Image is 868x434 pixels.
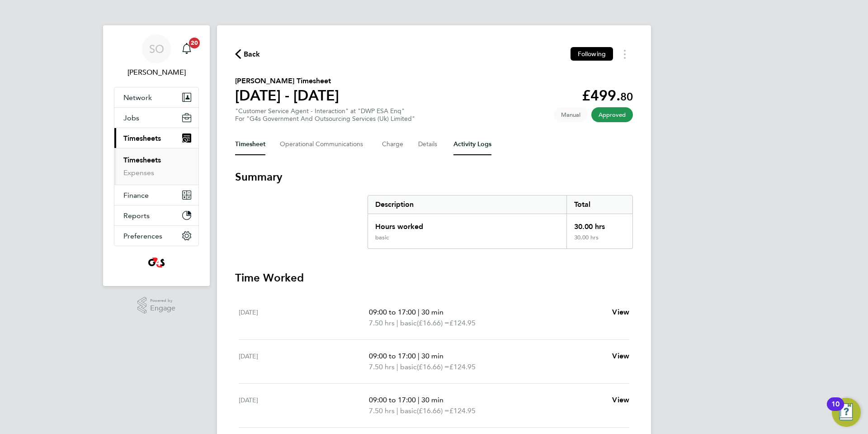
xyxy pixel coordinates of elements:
[566,234,632,248] div: 30.00 hrs
[369,362,395,371] span: 7.50 hrs
[114,148,198,185] div: Timesheets
[417,362,449,371] span: (£16.66) =
[235,271,633,285] h3: Time Worked
[382,134,404,155] button: Charge
[146,255,167,270] img: g4s4-logo-retina.png
[418,308,420,316] span: |
[831,404,840,416] div: 10
[418,134,439,155] button: Details
[235,86,339,105] h1: [DATE] - [DATE]
[235,134,265,155] button: Timesheet
[396,319,398,327] span: |
[417,406,449,415] span: (£16.66) =
[114,185,198,205] button: Finance
[150,305,175,312] span: Engage
[235,170,633,184] h3: Summary
[123,191,149,200] span: Finance
[453,134,491,155] button: Activity Logs
[368,196,566,214] div: Description
[239,395,369,416] div: [DATE]
[578,50,606,58] span: Following
[369,352,416,360] span: 09:00 to 17:00
[123,134,161,143] span: Timesheets
[566,214,632,234] div: 30.00 hrs
[449,362,476,371] span: £124.95
[449,319,476,327] span: £124.95
[244,49,260,60] span: Back
[612,307,629,318] a: View
[375,234,389,241] div: basic
[280,134,368,155] button: Operational Communications
[368,214,566,234] div: Hours worked
[554,107,588,122] span: This timesheet was manually created.
[832,398,861,427] button: Open Resource Center, 10 new notifications
[123,232,162,240] span: Preferences
[123,114,139,122] span: Jobs
[421,352,443,360] span: 30 min
[612,396,629,404] span: View
[114,226,198,246] button: Preferences
[400,405,417,416] span: basic
[114,128,198,148] button: Timesheets
[612,352,629,360] span: View
[123,156,161,164] a: Timesheets
[421,308,443,316] span: 30 min
[620,90,633,103] span: 80
[418,352,420,360] span: |
[368,195,633,249] div: Summary
[178,34,196,63] a: 20
[617,47,633,61] button: Timesheets Menu
[369,406,395,415] span: 7.50 hrs
[149,43,164,55] span: SO
[369,308,416,316] span: 09:00 to 17:00
[418,396,420,404] span: |
[400,362,417,372] span: basic
[235,107,415,123] div: "Customer Service Agent - Interaction" at "DWP ESA Enq"
[612,308,629,316] span: View
[114,205,198,225] button: Reports
[123,168,154,177] a: Expenses
[591,107,633,122] span: This timesheet has been approved.
[114,34,199,78] a: SO[PERSON_NAME]
[369,319,395,327] span: 7.50 hrs
[189,38,200,48] span: 20
[582,87,633,104] app-decimal: £499.
[421,396,443,404] span: 30 min
[612,351,629,362] a: View
[235,48,260,60] button: Back
[114,255,199,270] a: Go to home page
[114,67,199,78] span: Samantha Orchard
[239,307,369,329] div: [DATE]
[137,297,176,314] a: Powered byEngage
[400,318,417,329] span: basic
[150,297,175,305] span: Powered by
[123,93,152,102] span: Network
[417,319,449,327] span: (£16.66) =
[239,351,369,372] div: [DATE]
[235,76,339,86] h2: [PERSON_NAME] Timesheet
[396,406,398,415] span: |
[103,25,210,286] nav: Main navigation
[612,395,629,405] a: View
[449,406,476,415] span: £124.95
[566,196,632,214] div: Total
[396,362,398,371] span: |
[114,87,198,107] button: Network
[369,396,416,404] span: 09:00 to 17:00
[235,115,415,123] div: For "G4s Government And Outsourcing Services (Uk) Limited"
[571,47,613,61] button: Following
[123,211,150,220] span: Reports
[114,108,198,128] button: Jobs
